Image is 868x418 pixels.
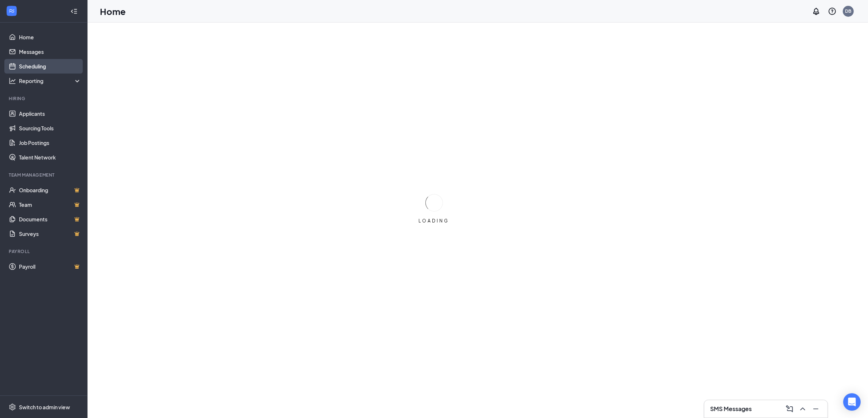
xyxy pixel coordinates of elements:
div: Hiring [9,95,80,102]
a: Job Postings [19,135,81,150]
div: LOADING [416,218,452,224]
a: DocumentsCrown [19,212,81,226]
a: Applicants [19,106,81,121]
a: OnboardingCrown [19,183,81,197]
div: Open Intercom Messenger [843,393,861,411]
a: Messages [19,44,81,59]
svg: Analysis [9,77,16,84]
a: PayrollCrown [19,259,81,274]
div: Reporting [19,77,82,84]
h1: Home [100,5,126,17]
svg: QuestionInfo [828,7,837,16]
svg: Minimize [811,405,820,413]
svg: Collapse [70,8,78,15]
a: SurveysCrown [19,226,81,241]
div: Team Management [9,172,80,178]
svg: WorkstreamLogo [8,7,15,15]
div: DB [845,8,852,14]
button: ComposeMessage [784,403,795,415]
a: Scheduling [19,59,81,74]
svg: ChevronUp [798,405,807,413]
button: Minimize [810,403,822,415]
a: Talent Network [19,150,81,165]
a: Sourcing Tools [19,121,81,135]
svg: Notifications [812,7,821,16]
svg: Settings [9,403,16,411]
div: Payroll [9,248,80,255]
button: ChevronUp [797,403,809,415]
a: Home [19,30,81,44]
a: TeamCrown [19,197,81,212]
svg: ComposeMessage [785,405,794,413]
div: Switch to admin view [19,403,70,411]
h3: SMS Messages [710,405,752,413]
